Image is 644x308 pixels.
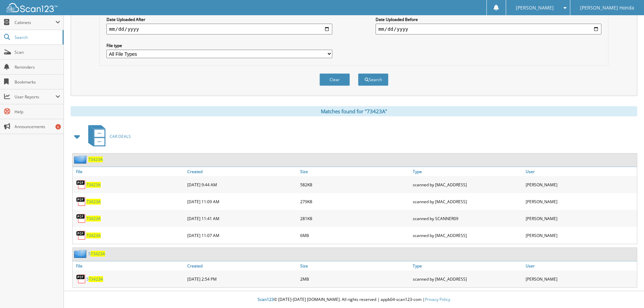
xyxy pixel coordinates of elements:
[15,20,55,25] span: Cabinets
[258,297,274,302] span: Scan123
[76,180,86,190] img: PDF.png
[358,73,388,86] button: Search
[524,212,637,225] div: [PERSON_NAME]
[299,167,411,176] a: Size
[299,195,411,208] div: 279KB
[299,229,411,242] div: 6MB
[88,251,105,257] a: 573423A
[106,43,332,48] label: File type
[524,261,637,270] a: User
[411,229,524,242] div: scanned by [MAC_ADDRESS]
[86,199,101,205] a: 73423A
[524,272,637,286] div: [PERSON_NAME]
[186,229,299,242] div: [DATE] 11:07 AM
[86,276,103,282] a: 573423A
[7,3,57,12] img: scan123-logo-white.svg
[524,167,637,176] a: User
[186,261,299,270] a: Created
[106,24,332,34] input: start
[516,6,554,10] span: [PERSON_NAME]
[299,212,411,225] div: 281KB
[91,251,105,257] span: 73423A
[411,272,524,286] div: scanned by [MAC_ADDRESS]
[84,123,131,150] a: CAR DEALS
[15,109,60,115] span: Help
[88,157,103,162] a: 73423A
[15,64,60,70] span: Reminders
[299,261,411,270] a: Size
[76,274,86,284] img: PDF.png
[86,233,101,238] a: 73423A
[524,195,637,208] div: [PERSON_NAME]
[73,167,186,176] a: File
[411,212,524,225] div: scanned by SCANNER09
[106,17,332,22] label: Date Uploaded After
[186,272,299,286] div: [DATE] 2:54 PM
[376,24,601,34] input: end
[76,230,86,240] img: PDF.png
[580,6,634,10] span: [PERSON_NAME] Honda
[299,272,411,286] div: 2MB
[411,167,524,176] a: Type
[76,196,86,207] img: PDF.png
[411,195,524,208] div: scanned by [MAC_ADDRESS]
[55,124,61,129] div: 6
[186,212,299,225] div: [DATE] 11:41 AM
[299,178,411,191] div: 582KB
[186,195,299,208] div: [DATE] 11:09 AM
[15,124,60,129] span: Announcements
[74,250,88,258] img: folder2.png
[71,106,637,116] div: Matches found for "73423A"
[73,261,186,270] a: File
[89,276,103,282] span: 73423A
[86,216,101,221] a: 73423A
[110,134,131,139] span: CAR DEALS
[524,178,637,191] div: [PERSON_NAME]
[86,182,101,188] a: 73423A
[524,229,637,242] div: [PERSON_NAME]
[376,17,601,22] label: Date Uploaded Before
[76,213,86,223] img: PDF.png
[319,73,350,86] button: Clear
[411,178,524,191] div: scanned by [MAC_ADDRESS]
[425,297,450,302] a: Privacy Policy
[186,178,299,191] div: [DATE] 9:44 AM
[64,291,644,308] div: © [DATE]-[DATE] [DOMAIN_NAME]. All rights reserved | appb04-scan123-com |
[74,155,88,164] img: folder2.png
[15,49,60,55] span: Scan
[186,167,299,176] a: Created
[15,79,60,85] span: Bookmarks
[15,34,59,40] span: Search
[411,261,524,270] a: Type
[15,94,55,100] span: User Reports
